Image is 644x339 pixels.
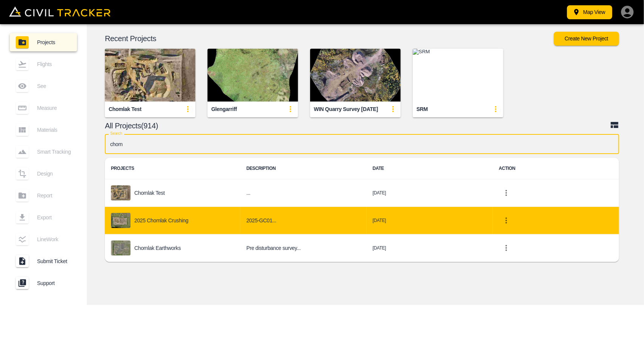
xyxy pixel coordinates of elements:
[240,158,367,179] th: DESCRIPTION
[105,158,240,179] th: PROJECTS
[109,106,141,113] div: Chomlak Test
[246,188,361,198] h6: ...
[367,234,493,262] td: [DATE]
[367,179,493,207] td: [DATE]
[488,102,503,117] button: update-card-details
[417,106,428,113] div: SRM
[10,33,77,51] a: Projects
[386,102,401,117] button: update-card-details
[180,102,195,117] button: update-card-details
[10,274,77,292] a: Support
[111,213,131,228] img: project-image
[283,102,298,117] button: update-card-details
[567,5,612,19] button: Map View
[37,280,71,286] span: Support
[246,216,361,225] h6: 2025-GC01
[10,252,77,270] a: Submit Ticket
[105,49,195,102] img: Chomlak Test
[105,35,554,42] p: Recent Projects
[105,123,610,129] p: All Projects(914)
[37,39,71,45] span: Projects
[207,49,298,102] img: Glengarriff
[310,49,401,102] img: WIN Quarry Survey Oct 6 2025
[9,6,111,17] img: Civil Tracker
[105,158,619,262] table: project-list-table
[367,158,493,179] th: DATE
[37,258,71,264] span: Submit Ticket
[134,245,181,251] p: Chomlak Earthworks
[111,240,131,256] img: project-image
[134,190,165,196] p: Chomlak Test
[111,185,131,200] img: project-image
[211,106,237,113] div: Glengarriff
[554,32,619,46] button: Create New Project
[493,158,619,179] th: ACTION
[246,243,361,253] h6: Pre disturbance survey
[413,49,503,102] img: SRM
[367,207,493,234] td: [DATE]
[134,217,188,223] p: 2025 Chomlak Crushing
[314,106,378,113] div: WIN Quarry Survey [DATE]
